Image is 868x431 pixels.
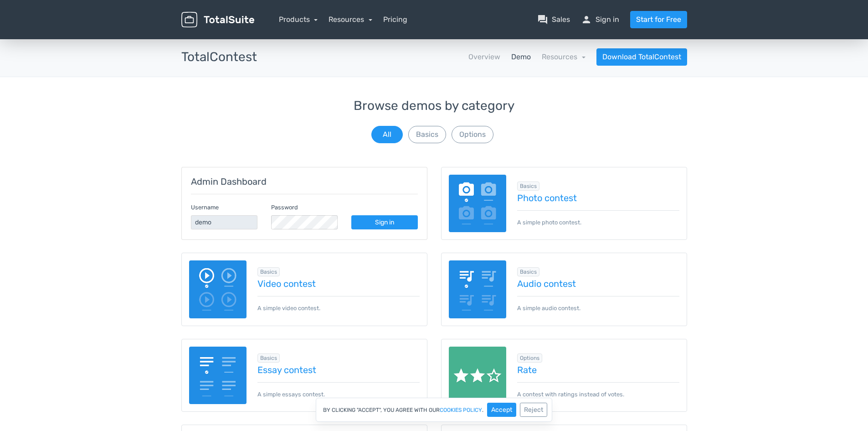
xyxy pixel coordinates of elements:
[630,11,687,28] a: Start for Free
[181,50,257,64] h3: TotalContest
[517,365,679,375] a: Rate
[371,126,403,143] button: All
[257,267,280,276] span: Browse all in Basics
[517,382,679,399] p: A contest with ratings instead of votes.
[257,365,420,375] a: Essay contest
[517,296,679,312] p: A simple audio contest.
[257,279,420,289] a: Video contest
[517,182,539,191] span: Browse all in Basics
[191,177,418,187] h5: Admin Dashboard
[329,15,372,24] a: Resources
[517,279,679,289] a: Audio contest
[191,203,219,212] label: Username
[468,52,500,62] a: Overview
[581,14,592,25] span: person
[257,296,420,312] p: A simple video contest.
[383,14,407,25] a: Pricing
[181,99,687,113] h3: Browse demos by category
[511,52,531,62] a: Demo
[596,48,687,66] a: Download TotalContest
[257,382,420,399] p: A simple essays contest.
[271,203,298,212] label: Password
[537,14,570,25] a: question_answerSales
[449,175,507,233] img: image-poll.png
[408,126,446,143] button: Basics
[517,353,542,363] span: Browse all in Options
[181,12,254,28] img: TotalSuite for WordPress
[189,347,247,405] img: essay-contest.png
[316,398,552,422] div: By clicking "Accept", you agree with our .
[449,260,507,318] img: audio-poll.png
[257,353,280,363] span: Browse all in Basics
[351,215,418,229] a: Sign in
[520,403,547,417] button: Reject
[542,52,586,61] a: Resources
[189,260,247,318] img: video-poll.png
[449,347,507,405] img: rate.png
[517,267,539,276] span: Browse all in Basics
[440,407,482,413] a: cookies policy
[452,126,493,143] button: Options
[487,403,516,417] button: Accept
[279,15,318,24] a: Products
[537,14,548,25] span: question_answer
[517,210,679,227] p: A simple photo contest.
[517,193,679,203] a: Photo contest
[581,14,619,25] a: personSign in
